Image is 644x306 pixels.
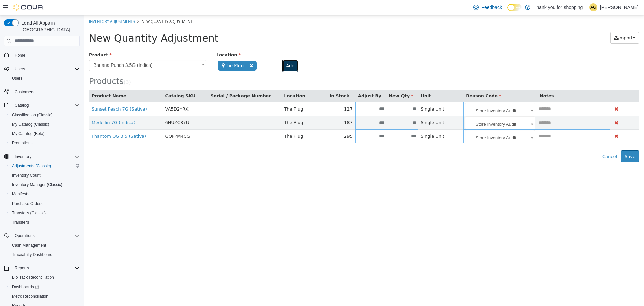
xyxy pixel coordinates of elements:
[537,135,555,147] button: Save
[381,101,451,114] a: Store Inventory Audit
[7,292,83,301] button: Metrc Reconciliation
[529,117,536,125] button: Delete Product
[5,17,135,29] span: New Quantity Adjustment
[337,118,361,123] span: Single Unit
[9,209,80,217] span: Transfers (Classic)
[12,88,80,96] span: Customers
[7,218,83,227] button: Transfers
[8,118,62,123] a: Phantom OG 3.5 (Sativa)
[7,129,83,138] button: My Catalog (Beta)
[585,3,587,11] p: |
[9,218,80,226] span: Transfers
[1,101,83,110] button: Catalog
[9,120,80,128] span: My Catalog (Classic)
[9,139,80,147] span: Promotions
[9,200,45,208] a: Purchase Orders
[15,53,25,58] span: Home
[7,110,83,120] button: Classification (Classic)
[337,104,361,110] span: Single Unit
[7,199,83,208] button: Purchase Orders
[9,292,80,300] span: Metrc Reconciliation
[7,241,83,250] button: Cash Management
[12,220,29,225] span: Transfers
[12,101,80,110] span: Catalog
[1,152,83,161] button: Inventory
[8,91,63,96] a: Sunset Peach 7G (Sativa)
[5,44,122,56] a: Banana Punch 3.5G (Indica)
[7,189,83,199] button: Manifests
[515,135,537,147] button: Cancel
[12,294,48,299] span: Metrc Reconciliation
[12,264,80,272] span: Reports
[12,191,29,197] span: Manifests
[243,100,271,114] td: 187
[5,37,28,42] span: Product
[7,171,83,180] button: Inventory Count
[9,241,80,249] span: Cash Management
[7,74,83,83] button: Users
[12,275,54,280] span: BioTrack Reconciliation
[243,114,271,128] td: 295
[12,76,22,81] span: Users
[9,171,43,179] a: Inventory Count
[8,77,44,84] button: Product Name
[246,77,267,84] button: In Stock
[9,218,32,226] a: Transfers
[9,283,80,291] span: Dashboards
[12,243,46,248] span: Cash Management
[9,283,42,291] a: Dashboards
[12,173,41,178] span: Inventory Count
[381,87,451,100] a: Store Inventory Audit
[9,139,35,147] a: Promotions
[12,88,37,96] a: Customers
[58,3,108,8] span: New Quantity Adjustment
[600,3,639,11] p: [PERSON_NAME]
[15,265,29,271] span: Reports
[9,74,25,82] a: Users
[15,89,34,95] span: Customers
[274,77,299,84] button: Adjust By
[12,140,33,146] span: Promotions
[9,292,51,300] a: Metrc Reconciliation
[7,120,83,129] button: My Catalog (Classic)
[12,122,49,127] span: My Catalog (Classic)
[9,273,57,281] a: BioTrack Reconciliation
[589,3,597,11] div: Alejandro Gomez
[9,190,80,198] span: Manifests
[40,64,47,70] small: ( )
[527,16,555,29] button: Import
[79,114,124,128] td: GQFPM4CG
[9,200,80,208] span: Purchase Orders
[19,19,80,33] span: Load All Apps in [GEOGRAPHIC_DATA]
[9,241,49,249] a: Cash Management
[9,190,32,198] a: Manifests
[5,45,113,55] span: Banana Punch 3.5G (Indica)
[12,252,52,257] span: Traceabilty Dashboard
[127,77,189,84] button: Serial / Package Number
[1,231,83,241] button: Operations
[7,180,83,189] button: Inventory Manager (Classic)
[200,91,219,96] span: The Plug
[7,273,83,282] button: BioTrack Reconciliation
[9,111,55,119] a: Classification (Classic)
[12,210,46,216] span: Transfers (Classic)
[9,181,80,189] span: Inventory Manager (Classic)
[12,152,80,161] span: Inventory
[9,74,80,82] span: Users
[534,3,583,11] p: Thank you for shopping
[12,65,80,73] span: Users
[12,182,62,187] span: Inventory Manager (Classic)
[337,91,361,96] span: Single Unit
[12,163,51,169] span: Adjustments (Classic)
[200,104,219,110] span: The Plug
[79,87,124,100] td: VA5D2YRX
[590,3,596,11] span: AG
[9,171,80,179] span: Inventory Count
[9,162,54,170] a: Adjustments (Classic)
[200,118,219,123] span: The Plug
[381,87,443,101] span: Store Inventory Audit
[529,103,536,111] button: Delete Product
[471,1,504,14] a: Feedback
[9,181,65,189] a: Inventory Manager (Classic)
[534,20,549,25] span: Import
